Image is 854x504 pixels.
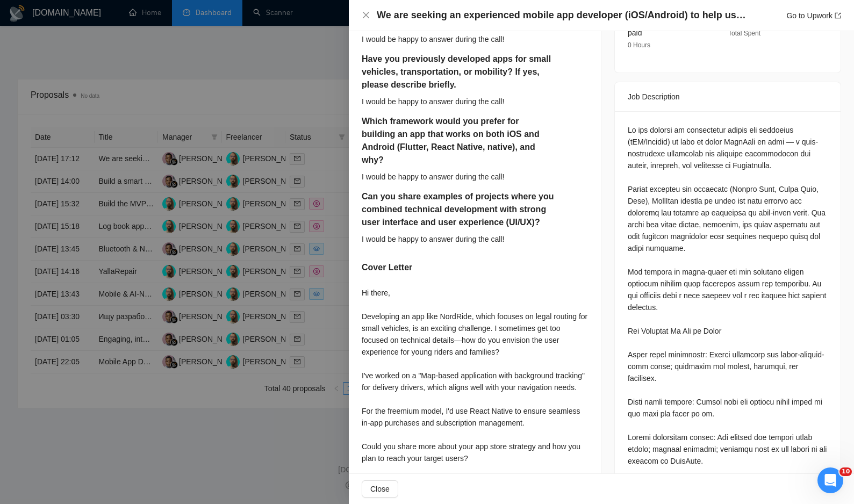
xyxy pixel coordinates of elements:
button: Close [362,480,398,498]
span: 0 Hours [628,41,650,49]
span: Total Spent [728,30,760,37]
h5: Can you share examples of projects where you combined technical development with strong user inte... [362,190,554,229]
iframe: Intercom live chat [817,467,843,493]
button: Close [362,11,370,20]
div: I would be happy to answer during the call! [362,233,588,245]
span: close [362,11,370,19]
h5: Which framework would you prefer for building an app that works on both iOS and Android (Flutter,... [362,115,554,167]
div: I would be happy to answer during the call! [362,96,588,107]
h4: We are seeking an experienced mobile app developer (iOS/Android) to help us bring NordRide to life [377,9,748,22]
span: Close [370,483,390,495]
h5: Have you previously developed apps for small vehicles, transportation, or mobility? If yes, pleas... [362,53,554,91]
div: Job Description [628,82,828,111]
h5: Cover Letter [362,261,412,274]
span: 10 [839,467,852,476]
div: I would be happy to answer during the call! [362,171,588,183]
a: Go to Upworkexport [786,11,841,20]
span: export [835,12,841,19]
div: I would be happy to answer during the call! [362,33,588,45]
